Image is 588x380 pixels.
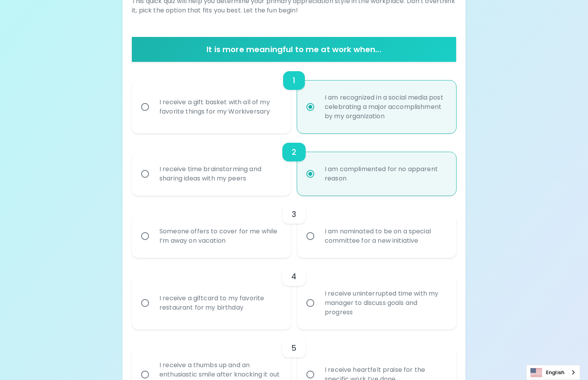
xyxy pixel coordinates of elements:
h6: 5 [291,342,296,354]
div: I receive a gift basket with all of my favorite things for my Workiversary [153,88,287,126]
div: I receive time brainstorming and sharing ideas with my peers [153,155,287,193]
h6: 1 [292,74,295,87]
div: I am nominated to be on a special committee for a new initiative [318,217,452,255]
a: English [527,365,580,380]
div: choice-group-check [132,258,456,329]
div: Language [526,365,580,380]
h6: 2 [292,146,296,158]
div: I receive uninterrupted time with my manager to discuss goals and progress [318,280,452,326]
div: Someone offers to cover for me while I’m away on vacation [153,217,287,255]
div: I am recognized in a social media post celebrating a major accomplishment by my organization [318,84,452,130]
div: choice-group-check [132,62,456,133]
div: choice-group-check [132,196,456,258]
div: I receive a giftcard to my favorite restaurant for my birthday [153,284,287,322]
h6: It is more meaningful to me at work when... [135,43,453,56]
h6: 3 [292,208,296,221]
h6: 4 [291,270,296,283]
div: choice-group-check [132,133,456,196]
aside: Language selected: English [526,365,580,380]
div: I am complimented for no apparent reason [318,155,452,193]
